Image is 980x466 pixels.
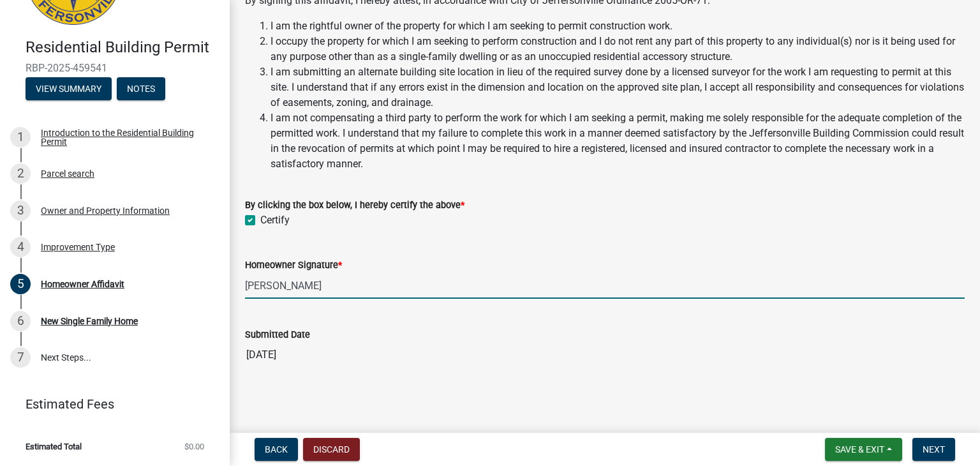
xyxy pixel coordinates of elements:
[26,84,112,94] wm-modal-confirm: Summary
[271,110,965,172] li: I am not compensating a third party to perform the work for which I am seeking a permit, making m...
[26,77,112,100] button: View Summary
[10,311,31,331] div: 6
[184,442,204,451] span: $0.00
[923,444,945,455] span: Next
[255,438,298,461] button: Back
[912,438,955,461] button: Next
[41,128,209,146] div: Introduction to the Residential Building Permit
[10,237,31,257] div: 4
[26,38,219,57] h4: Residential Building Permit
[10,163,31,184] div: 2
[10,391,209,417] a: Estimated Fees
[260,213,290,228] label: Certify
[41,169,94,178] div: Parcel search
[303,438,360,461] button: Discard
[835,444,884,455] span: Save & Exit
[245,261,342,270] label: Homeowner Signature
[825,438,902,461] button: Save & Exit
[245,201,464,210] label: By clicking the box below, I hereby certify the above
[26,442,82,451] span: Estimated Total
[265,444,288,455] span: Back
[41,280,124,289] div: Homeowner Affidavit
[271,34,965,64] li: I occupy the property for which I am seeking to perform construction and I do not rent any part o...
[271,64,965,110] li: I am submitting an alternate building site location in lieu of the required survey done by a lice...
[117,77,165,100] button: Notes
[10,200,31,221] div: 3
[117,84,165,94] wm-modal-confirm: Notes
[10,274,31,294] div: 5
[271,19,965,34] li: I am the rightful owner of the property for which I am seeking to permit construction work.
[10,347,31,368] div: 7
[26,62,204,74] span: RBP-2025-459541
[41,317,138,326] div: New Single Family Home
[10,127,31,147] div: 1
[41,206,170,215] div: Owner and Property Information
[41,243,115,252] div: Improvement Type
[245,331,310,340] label: Submitted Date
